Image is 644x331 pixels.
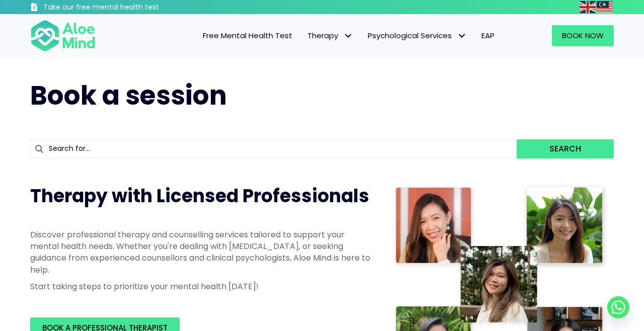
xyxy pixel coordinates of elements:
span: EAP [481,30,495,41]
a: TherapyTherapy: submenu [300,25,360,46]
input: Search for... [30,139,517,158]
span: Therapy: submenu [341,29,355,43]
img: ms [597,1,613,13]
a: Take our free mental health test [30,3,213,14]
span: Book Now [562,30,604,41]
a: Free Mental Health Test [195,25,300,46]
h3: Take our free mental health test [43,3,213,13]
a: Psychological ServicesPsychological Services: submenu [360,25,474,46]
img: en [580,1,596,13]
a: Whatsapp [607,296,629,318]
a: English [580,1,597,13]
span: Psychological Services [368,30,466,41]
button: Search [517,139,614,158]
span: Book a session [30,77,227,114]
a: Book Now [552,25,614,46]
span: Free Mental Health Test [203,30,292,41]
p: Start taking steps to prioritize your mental health [DATE]! [30,281,372,292]
img: Aloe mind Logo [30,19,96,52]
nav: Menu [109,25,502,46]
span: Psychological Services: submenu [454,29,469,43]
span: Therapy [307,30,353,41]
p: Discover professional therapy and counselling services tailored to support your mental health nee... [30,229,372,276]
a: EAP [474,25,502,46]
span: Therapy with Licensed Professionals [30,183,369,209]
a: Malay [597,1,614,13]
